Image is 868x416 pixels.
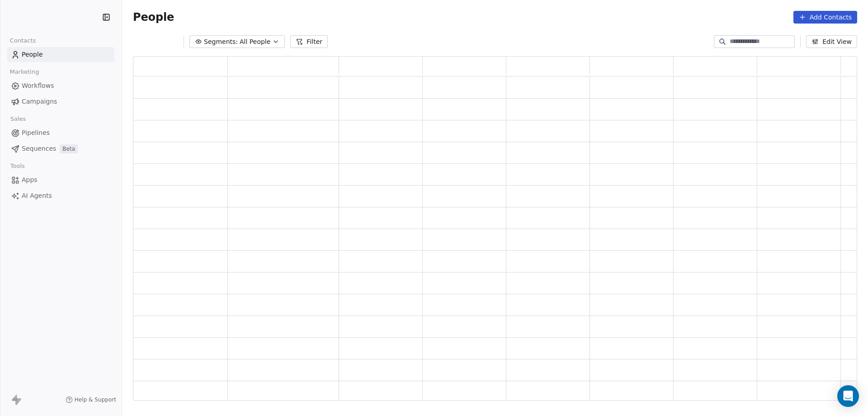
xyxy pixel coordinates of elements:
[6,34,40,48] span: Contacts
[22,81,54,91] span: Workflows
[806,35,857,48] button: Edit View
[6,112,30,126] span: Sales
[75,396,116,403] span: Help & Support
[22,128,50,138] span: Pipelines
[837,385,859,407] div: Open Intercom Messenger
[7,141,114,156] a: SequencesBeta
[290,35,328,48] button: Filter
[204,37,238,47] span: Segments:
[133,10,174,24] span: People
[7,188,114,203] a: AI Agents
[793,11,857,24] button: Add Contacts
[60,144,78,153] span: Beta
[22,97,57,106] span: Campaigns
[240,37,270,47] span: All People
[6,65,43,79] span: Marketing
[22,175,38,185] span: Apps
[22,50,43,59] span: People
[7,94,114,109] a: Campaigns
[22,144,56,153] span: Sequences
[22,191,52,201] span: AI Agents
[66,396,116,403] a: Help & Support
[6,159,28,173] span: Tools
[7,125,114,140] a: Pipelines
[7,78,114,93] a: Workflows
[7,172,114,187] a: Apps
[7,47,114,62] a: People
